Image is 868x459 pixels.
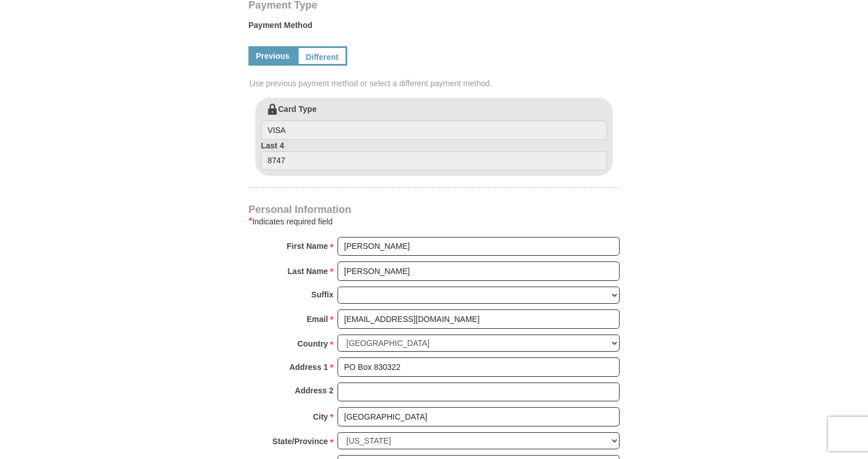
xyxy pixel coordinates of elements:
[295,382,333,398] strong: Address 2
[261,103,607,140] label: Card Type
[313,409,328,425] strong: City
[290,359,328,375] strong: Address 1
[248,19,620,37] label: Payment Method
[297,46,347,66] a: Different
[307,311,328,327] strong: Email
[248,1,620,10] h4: Payment Type
[248,205,620,214] h4: Personal Information
[248,46,297,66] a: Previous
[272,433,328,449] strong: State/Province
[311,287,333,303] strong: Suffix
[261,140,607,171] label: Last 4
[287,238,328,254] strong: First Name
[261,120,607,140] input: Card Type
[288,263,328,279] strong: Last Name
[298,336,328,352] strong: Country
[250,78,621,89] span: Use previous payment method or select a different payment method.
[261,151,607,171] input: Last 4
[248,215,620,228] div: Indicates required field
